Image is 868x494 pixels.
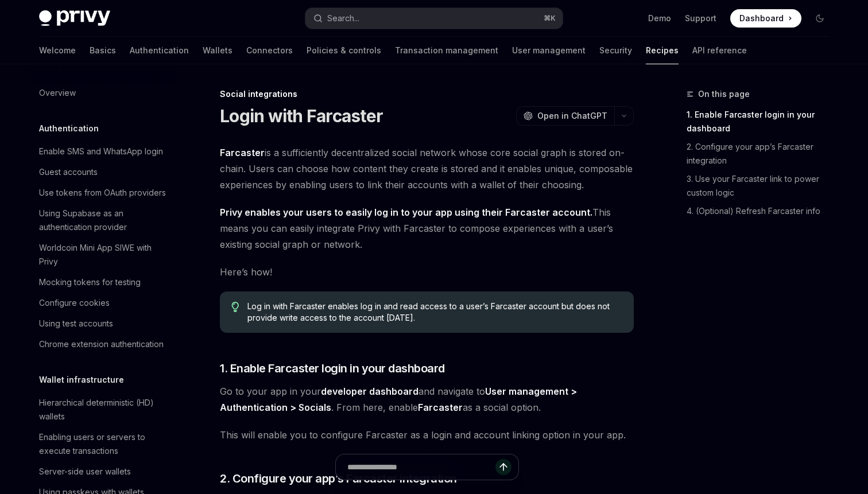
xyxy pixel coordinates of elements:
a: Connectors [246,37,293,64]
div: Use tokens from OAuth providers [39,186,166,200]
div: Enabling users or servers to execute transactions [39,430,170,458]
a: User management [512,37,586,64]
div: Enable SMS and WhatsApp login [39,145,163,158]
button: Open in ChatGPT [516,106,614,126]
span: ⌘ K [544,14,556,23]
span: This means you can easily integrate Privy with Farcaster to compose experiences with a user’s exi... [220,204,634,252]
a: Server-side user wallets [30,461,177,482]
strong: Privy enables your users to easily log in to your app using their Farcaster account. [220,207,592,218]
img: dark logo [39,10,110,26]
a: Enabling users or servers to execute transactions [30,427,177,461]
a: Worldcoin Mini App SIWE with Privy [30,238,177,272]
div: Configure cookies [39,296,110,310]
h5: Wallet infrastructure [39,373,124,387]
a: Mocking tokens for testing [30,272,177,293]
span: Log in with Farcaster enables log in and read access to a user’s Farcaster account but does not p... [247,301,622,324]
span: Go to your app in your and navigate to . From here, enable as a social option. [220,383,634,415]
a: Transaction management [395,37,498,64]
div: Hierarchical deterministic (HD) wallets [39,396,170,423]
a: Enable SMS and WhatsApp login [30,141,177,162]
a: Guest accounts [30,162,177,182]
a: Demo [648,13,671,24]
a: Policies & controls [307,37,381,64]
a: Support [685,13,716,24]
a: developer dashboard [321,386,418,398]
a: API reference [692,37,747,64]
strong: Farcaster [220,147,265,158]
div: Worldcoin Mini App SIWE with Privy [39,241,170,269]
a: Recipes [646,37,679,64]
a: 2. Configure your app’s Farcaster integration [687,138,838,170]
div: Server-side user wallets [39,465,131,479]
a: Farcaster [220,147,265,159]
span: Here’s how! [220,264,634,280]
a: Overview [30,83,177,103]
a: 4. (Optional) Refresh Farcaster info [687,202,838,220]
button: Search...⌘K [305,8,563,29]
h1: Login with Farcaster [220,106,383,126]
a: Wallets [203,37,232,64]
a: Welcome [39,37,76,64]
a: Security [599,37,632,64]
div: Mocking tokens for testing [39,275,141,289]
a: Use tokens from OAuth providers [30,182,177,203]
div: Social integrations [220,88,634,100]
a: Chrome extension authentication [30,334,177,355]
div: Chrome extension authentication [39,337,164,351]
a: 1. Enable Farcaster login in your dashboard [687,106,838,138]
svg: Tip [231,302,239,312]
a: Configure cookies [30,293,177,313]
a: 3. Use your Farcaster link to power custom logic [687,170,838,202]
a: Hierarchical deterministic (HD) wallets [30,392,177,427]
button: Toggle dark mode [811,9,829,28]
strong: Farcaster [418,402,463,413]
a: Authentication [130,37,189,64]
span: Open in ChatGPT [537,110,607,122]
span: 1. Enable Farcaster login in your dashboard [220,360,445,376]
button: Send message [495,459,511,475]
a: Dashboard [730,9,801,28]
div: Using Supabase as an authentication provider [39,207,170,234]
div: Overview [39,86,76,100]
span: is a sufficiently decentralized social network whose core social graph is stored on-chain. Users ... [220,145,634,193]
div: Search... [327,11,359,25]
span: Dashboard [739,13,784,24]
h5: Authentication [39,122,99,135]
a: Basics [90,37,116,64]
a: Using Supabase as an authentication provider [30,203,177,238]
span: On this page [698,87,750,101]
a: Using test accounts [30,313,177,334]
span: This will enable you to configure Farcaster as a login and account linking option in your app. [220,427,634,443]
div: Using test accounts [39,317,113,330]
div: Guest accounts [39,165,98,179]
